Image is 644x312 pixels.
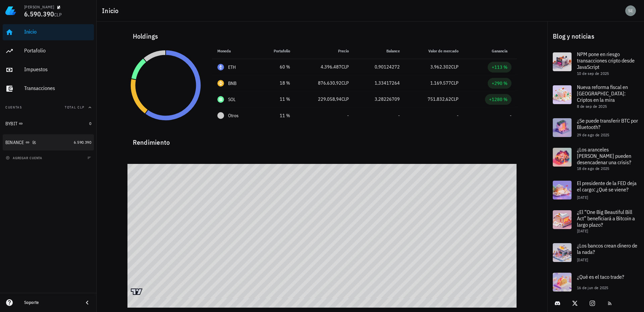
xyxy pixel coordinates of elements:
a: ¿Qué es el taco trade? 16 de jun de 2025 [547,267,644,297]
span: - [347,113,349,119]
span: Total CLP [65,105,85,109]
span: ¿Los bancos crean dinero de la nada? [577,242,637,255]
a: ¿Los aranceles [PERSON_NAME] pueden desencadenar una crisis? 18 de ago de 2025 [547,142,644,175]
th: Precio [296,43,355,59]
span: CLP [54,12,62,18]
div: 60 % [262,63,290,71]
span: ¿Se puede transferir BTC por Bluetooth? [577,117,638,130]
span: [DATE] [577,228,588,233]
div: Soporte [24,300,78,305]
th: Valor de mercado [405,43,464,59]
a: Portafolio [3,43,94,59]
div: 11 % [262,112,290,119]
th: Balance [354,43,405,59]
div: Transacciones [24,85,91,91]
div: 1,33417264 [360,80,400,87]
a: BYBIT 0 [3,116,94,132]
span: - [457,113,459,119]
div: 0,90124272 [360,63,400,71]
span: 18 de ago de 2025 [577,166,609,171]
div: SOL [228,96,236,103]
div: SOL-icon [217,96,224,103]
th: Portafolio [257,43,296,59]
a: NPM pone en riesgo transacciones cripto desde JavaScript 10 de sep de 2025 [547,47,644,80]
span: 876.630,92 [318,80,341,86]
span: ¿Los aranceles [PERSON_NAME] pueden desencadenar una crisis? [577,146,631,166]
a: BINANCE 6.590.390 [3,134,94,150]
div: ETH-icon [217,64,224,71]
img: LedgiFi [5,5,16,16]
span: CLP [341,96,349,102]
div: BNB [228,80,237,87]
div: Inicio [24,29,91,35]
div: BINANCE [5,140,24,145]
span: 3.962.302 [430,64,451,70]
div: Blog y noticias [547,26,644,47]
div: Rendimiento [127,132,517,148]
div: 18 % [262,80,290,87]
span: 8 de sep de 2025 [577,104,607,109]
span: 4.396.487 [321,64,341,70]
span: Nueva reforma fiscal en [GEOGRAPHIC_DATA]: Criptos en la mira [577,84,628,103]
button: agregar cuenta [4,154,45,161]
span: 6.590.390 [24,9,54,18]
div: 3,28226709 [360,96,400,103]
span: - [510,113,512,119]
th: Moneda [212,43,257,59]
span: 29 de ago de 2025 [577,132,609,137]
div: BYBIT [5,121,17,127]
span: [DATE] [577,195,588,200]
div: 11 % [262,96,290,103]
button: CuentasTotal CLP [3,99,94,116]
div: BNB-icon [217,80,224,87]
span: 751.832,62 [428,96,451,102]
div: +290 % [492,80,507,87]
span: 0 [89,121,91,126]
span: NPM pone en riesgo transacciones cripto desde JavaScript [577,51,635,70]
div: Impuestos [24,66,91,73]
div: Portafolio [24,47,91,54]
a: Impuestos [3,62,94,78]
span: agregar cuenta [7,156,42,160]
a: Nueva reforma fiscal en [GEOGRAPHIC_DATA]: Criptos en la mira 8 de sep de 2025 [547,80,644,113]
span: CLP [451,96,459,102]
span: CLP [341,80,349,86]
div: [PERSON_NAME] [24,4,54,10]
span: 10 de sep de 2025 [577,71,609,76]
span: - [398,113,400,119]
span: ¿El “One Big Beautiful Bill Act” beneficiará a Bitcoin a largo plazo? [577,209,635,228]
span: Ganancia [492,48,512,53]
span: CLP [451,64,459,70]
span: Otros [228,112,238,119]
span: CLP [341,64,349,70]
a: El presidente de la FED deja el cargo: ¿Qué se viene? [DATE] [547,175,644,205]
div: Holdings [127,26,517,47]
span: [DATE] [577,257,588,262]
span: 6.590.390 [74,140,91,145]
div: avatar [625,5,636,16]
a: Transacciones [3,81,94,97]
span: CLP [451,80,459,86]
div: +1280 % [489,96,507,103]
div: +113 % [492,64,507,71]
span: 229.058,94 [318,96,341,102]
span: 16 de jun de 2025 [577,285,608,290]
div: ETH [228,64,236,71]
span: ¿Qué es el taco trade? [577,273,624,280]
a: ¿El “One Big Beautiful Bill Act” beneficiará a Bitcoin a largo plazo? [DATE] [547,205,644,238]
h1: Inicio [102,5,121,16]
span: 1.169.577 [430,80,451,86]
a: ¿Los bancos crean dinero de la nada? [DATE] [547,238,644,267]
span: El presidente de la FED deja el cargo: ¿Qué se viene? [577,180,637,193]
a: Inicio [3,24,94,40]
a: ¿Se puede transferir BTC por Bluetooth? 29 de ago de 2025 [547,113,644,142]
a: Charting by TradingView [131,288,143,295]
